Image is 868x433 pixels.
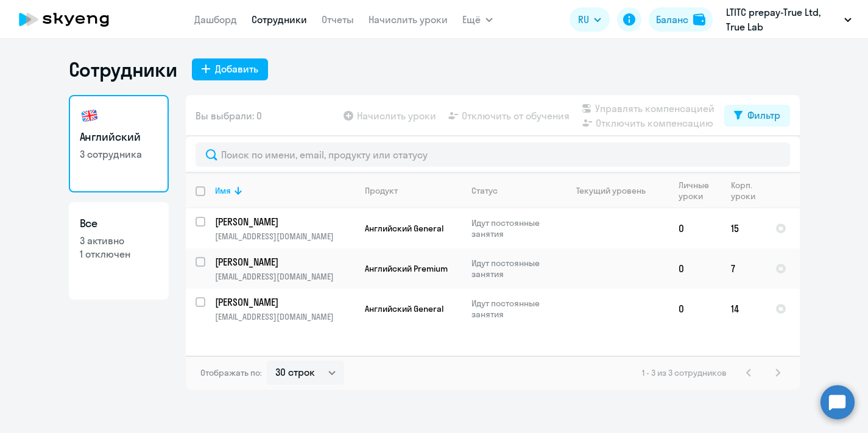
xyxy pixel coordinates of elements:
div: Имя [215,185,231,196]
a: Дашборд [194,13,237,26]
span: RU [578,12,589,27]
td: 7 [721,248,766,289]
h3: Английский [80,129,158,145]
div: Продукт [365,185,398,196]
span: 1 - 3 из 3 сотрудников [642,367,727,378]
p: [EMAIL_ADDRESS][DOMAIN_NAME] [215,271,355,282]
img: balance [693,13,705,26]
div: Фильтр [747,108,780,122]
p: [PERSON_NAME] [215,215,353,228]
a: [PERSON_NAME] [215,215,355,228]
p: Идут постоянные занятия [471,258,555,280]
button: Добавить [192,58,268,80]
span: Английский Premium [365,263,448,274]
p: [EMAIL_ADDRESS][DOMAIN_NAME] [215,231,355,242]
div: Имя [215,185,355,196]
div: Корп. уроки [731,180,757,202]
a: Начислить уроки [369,13,448,26]
td: 15 [721,208,766,248]
p: Идут постоянные занятия [471,298,555,320]
span: Английский General [365,223,443,234]
div: Текущий уровень [576,185,646,196]
span: Вы выбрали: 0 [196,108,262,123]
p: [EMAIL_ADDRESS][DOMAIN_NAME] [215,311,355,322]
span: Ещё [462,12,481,27]
button: Ещё [462,7,493,32]
input: Поиск по имени, email, продукту или статусу [196,143,790,167]
img: english [80,106,99,125]
div: Добавить [215,62,258,76]
p: 1 отключен [80,247,158,261]
p: 3 активно [80,234,158,247]
td: 14 [721,289,766,329]
a: Все3 активно1 отключен [69,202,169,300]
td: 0 [669,208,721,248]
a: Английский3 сотрудника [69,95,169,192]
div: Корп. уроки [731,180,765,202]
button: LTITC prepay-True Ltd, True Lab [720,5,858,34]
div: Статус [471,185,498,196]
button: RU [570,7,610,32]
span: Отображать по: [200,367,262,378]
div: Баланс [656,12,688,27]
p: 3 сотрудника [80,147,158,161]
td: 0 [669,248,721,289]
div: Текущий уровень [565,185,668,196]
td: 0 [669,289,721,329]
p: LTITC prepay-True Ltd, True Lab [726,5,839,34]
button: Фильтр [724,105,790,127]
span: Английский General [365,303,443,314]
p: Идут постоянные занятия [471,217,555,239]
div: Статус [471,185,555,196]
div: Личные уроки [679,180,721,202]
a: Сотрудники [252,13,307,26]
a: Отчеты [322,13,354,26]
div: Продукт [365,185,461,196]
h3: Все [80,216,158,231]
button: Балансbalance [649,7,713,32]
h1: Сотрудники [69,57,177,82]
p: [PERSON_NAME] [215,255,353,269]
div: Личные уроки [679,180,713,202]
a: [PERSON_NAME] [215,255,355,269]
a: [PERSON_NAME] [215,295,355,309]
p: [PERSON_NAME] [215,295,353,309]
